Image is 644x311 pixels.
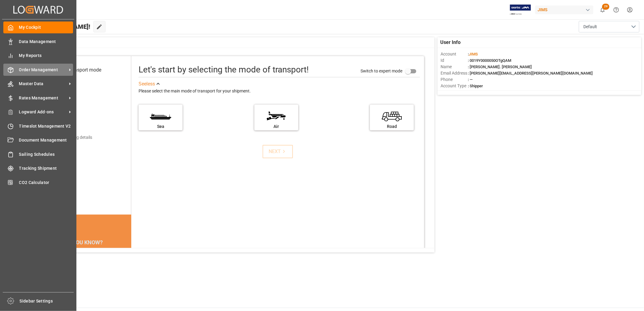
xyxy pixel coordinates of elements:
[469,52,478,56] span: JIMS
[441,83,468,89] span: Account Type
[441,57,468,64] span: Id
[441,76,468,83] span: Phone
[609,3,623,17] button: Help Center
[263,145,293,158] button: NEXT
[602,4,609,10] span: 29
[19,109,67,115] span: Logward Add-ons
[468,52,478,56] span: :
[441,64,468,70] span: Name
[19,123,73,129] span: Timeslot Management V2
[468,84,483,88] span: : Shipper
[373,123,411,130] div: Road
[535,5,593,14] div: JIMS
[269,148,287,155] div: NEXT
[54,66,101,74] div: Select transport mode
[468,58,511,63] span: : 0019Y0000050OTgQAM
[25,21,90,32] span: Hello [PERSON_NAME]!
[596,3,609,17] button: show 29 new notifications
[34,236,132,249] div: DID YOU KNOW?
[19,151,73,158] span: Sailing Schedules
[257,123,295,130] div: Air
[3,162,73,174] a: Tracking Shipment
[468,71,593,75] span: : [PERSON_NAME][EMAIL_ADDRESS][PERSON_NAME][DOMAIN_NAME]
[3,50,73,62] a: My Reports
[19,137,73,143] span: Document Management
[3,22,73,33] a: My Cockpit
[583,24,597,30] span: Default
[139,88,420,95] div: Please select the main mode of transport for your shipment.
[19,179,73,186] span: CO2 Calculator
[20,298,74,304] span: Sidebar Settings
[139,63,309,76] div: Let's start by selecting the mode of transport!
[139,80,155,88] div: See less
[468,65,532,69] span: : [PERSON_NAME]. [PERSON_NAME]
[3,148,73,160] a: Sailing Schedules
[579,21,639,32] button: open menu
[3,35,73,47] a: Data Management
[19,24,73,31] span: My Cockpit
[142,123,179,130] div: Sea
[19,52,73,59] span: My Reports
[468,77,473,82] span: : —
[19,95,67,101] span: Rates Management
[441,70,468,76] span: Email Address
[3,176,73,188] a: CO2 Calculator
[361,69,402,73] span: Switch to expert mode
[3,134,73,146] a: Document Management
[441,51,468,57] span: Account
[510,5,531,15] img: Exertis%20JAM%20-%20Email%20Logo.jpg_1722504956.jpg
[19,67,67,73] span: Order Management
[441,39,461,46] span: User Info
[3,120,73,132] a: Timeslot Management V2
[19,38,73,45] span: Data Management
[54,134,92,141] div: Add shipping details
[19,165,73,172] span: Tracking Shipment
[535,4,596,15] button: JIMS
[19,81,67,87] span: Master Data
